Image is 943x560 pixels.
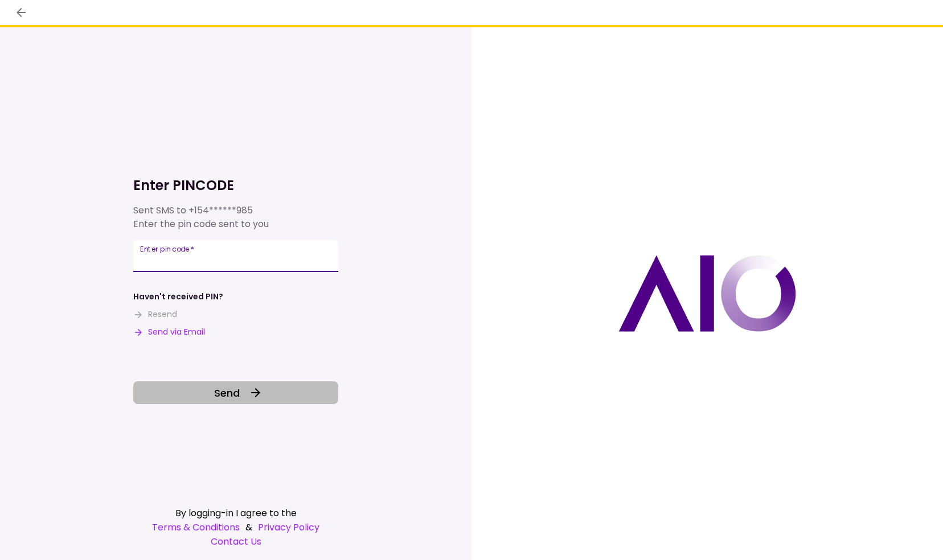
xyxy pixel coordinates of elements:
div: Sent SMS to Enter the pin code sent to you [133,204,338,231]
button: Send via Email [133,326,205,338]
label: Enter pin code [140,244,194,254]
img: AIO logo [618,255,796,332]
button: back [11,3,31,22]
div: Haven't received PIN? [133,291,223,303]
button: Resend [133,308,177,320]
a: Contact Us [133,534,338,549]
div: By logging-in I agree to the [133,506,338,520]
a: Privacy Policy [258,520,319,534]
h1: Enter PINCODE [133,176,338,195]
span: Send [214,385,240,401]
button: Send [133,381,338,404]
div: & [133,520,338,534]
a: Terms & Conditions [152,520,240,534]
